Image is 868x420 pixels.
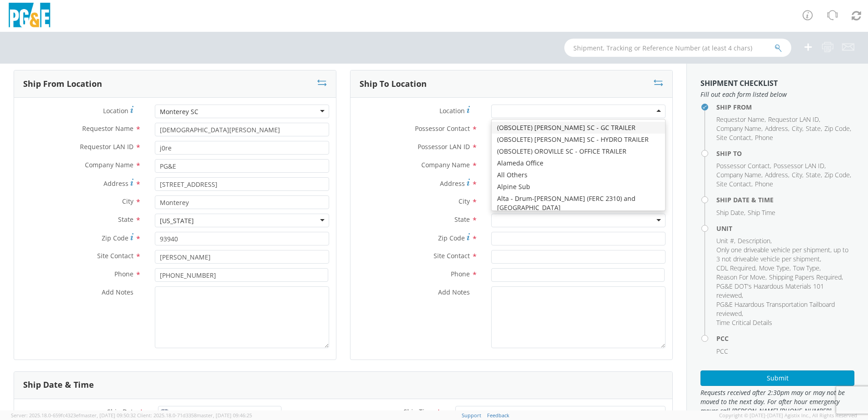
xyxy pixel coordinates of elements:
a: Support [462,412,481,419]
span: Requestor Name [82,124,133,133]
span: State [118,215,133,224]
span: Company Name [716,124,761,133]
span: City [792,124,802,133]
input: Shipment, Tracking or Reference Number (at least 4 chars) [564,39,791,57]
span: PG&E DOT's Hazardous Materials 101 reviewed [716,282,824,300]
span: Site Contact [716,133,751,142]
div: (OBSOLETE) OROVILLE SC - OFFICE TRAILER [492,145,665,157]
span: Ship Date [716,208,744,217]
span: Address [765,124,788,133]
li: , [716,264,757,273]
li: , [806,170,822,180]
span: Address [104,179,128,188]
div: [US_STATE] [160,216,194,225]
li: , [738,236,772,245]
li: , [716,236,735,245]
span: CDL Required [716,264,755,272]
span: PCC [716,347,728,355]
h4: Ship From [716,104,854,110]
div: Alpine Sub [492,181,665,193]
span: Requestor Name [716,115,764,124]
li: , [806,124,822,133]
li: , [774,161,826,170]
span: Location [103,106,128,115]
li: , [716,282,852,300]
li: , [716,180,753,189]
li: , [792,124,804,133]
span: Phone [755,133,773,142]
span: Add Notes [102,288,133,296]
li: , [716,245,852,264]
span: Time Critical Details [716,318,772,327]
span: Phone [451,270,470,278]
h3: Ship To Location [360,80,427,89]
span: Reason For Move [716,273,765,281]
div: (OBSOLETE) [PERSON_NAME] SC - GC TRAILER [492,122,665,134]
span: Only one driveable vehicle per shipment, up to 3 not driveable vehicle per shipment [716,245,848,263]
h4: PCC [716,335,854,342]
img: pge-logo-06675f144f4cfa6a6814.png [7,3,52,30]
span: City [792,170,802,179]
span: Zip Code [438,234,465,242]
span: Possessor LAN ID [774,161,824,170]
h4: Ship To [716,150,854,157]
span: City [459,197,470,205]
li: , [768,115,820,124]
span: Fill out each form listed below [700,90,854,99]
div: (OBSOLETE) [PERSON_NAME] SC - HYDRO TRAILER [492,134,665,145]
li: , [716,170,763,180]
li: , [824,170,851,180]
h4: Ship Date & Time [716,196,854,203]
span: Client: 2025.18.0-71d3358 [137,412,252,419]
a: Feedback [487,412,509,419]
span: Ship Time [748,208,775,217]
button: Submit [700,370,854,386]
span: Unit # [716,236,734,245]
div: Alta - Drum-[PERSON_NAME] (FERC 2310) and [GEOGRAPHIC_DATA] [492,193,665,214]
span: Company Name [85,160,133,169]
span: Site Contact [97,251,133,260]
li: , [716,133,753,142]
span: Add Notes [438,288,470,296]
li: , [716,208,745,217]
span: Server: 2025.18.0-659fc4323ef [11,412,136,419]
span: Zip Code [824,170,850,179]
span: Possessor LAN ID [418,142,470,151]
span: Copyright © [DATE]-[DATE] Agistix Inc., All Rights Reserved [719,412,857,419]
li: , [759,264,791,273]
h4: Unit [716,225,854,232]
span: master, [DATE] 09:46:25 [197,412,252,419]
li: , [716,300,852,318]
span: Move Type [759,264,789,272]
span: Requests received after 2:30pm may or may not be moved to the next day. For after hour emergency ... [700,388,854,415]
span: Location [439,106,465,115]
li: , [716,161,771,170]
span: Requestor LAN ID [768,115,819,124]
li: , [769,273,843,282]
span: State [806,170,821,179]
li: , [716,273,767,282]
li: , [716,115,766,124]
span: Company Name [716,170,761,179]
div: Alameda Office [492,157,665,169]
span: Company Name [421,160,470,169]
li: , [824,124,851,133]
strong: Shipment Checklist [700,78,778,88]
span: Phone [755,180,773,188]
li: , [765,170,789,180]
h3: Ship Date & Time [23,380,94,390]
span: City [122,197,133,205]
span: Site Contact [716,180,751,188]
h3: Ship From Location [23,80,102,89]
span: Ship Date [107,407,137,416]
span: Possessor Contact [415,124,470,133]
span: Zip Code [102,234,128,242]
span: Address [440,179,465,188]
span: Shipping Papers Required [769,273,842,281]
span: Zip Code [824,124,850,133]
li: , [793,264,821,273]
span: State [454,215,470,224]
div: All Others [492,169,665,181]
span: Phone [114,270,133,278]
span: State [806,124,821,133]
